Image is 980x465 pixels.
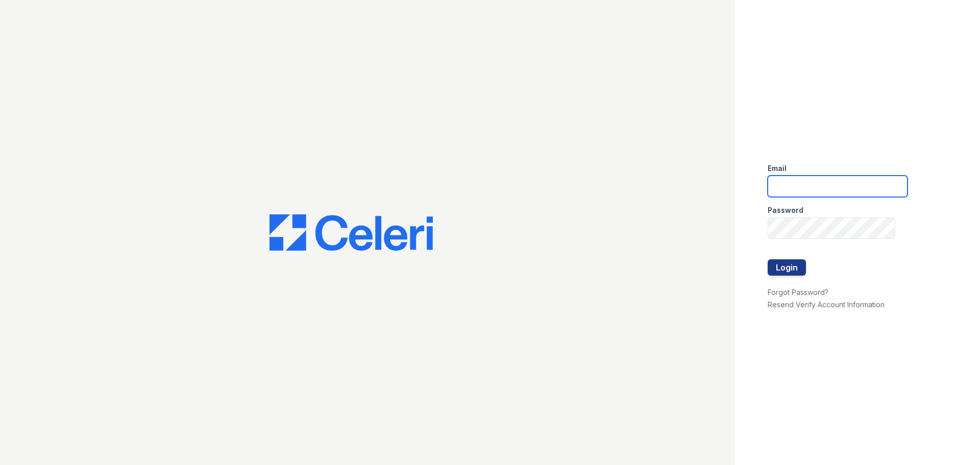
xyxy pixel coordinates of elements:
a: Forgot Password? [768,288,828,297]
label: Email [768,163,787,174]
img: CE_Logo_Blue-a8612792a0a2168367f1c8372b55b34899dd931a85d93a1a3d3e32e68fde9ad4.png [269,214,433,251]
a: Resend Verify Account Information [768,300,885,309]
button: Login [768,259,806,276]
label: Password [768,205,803,215]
